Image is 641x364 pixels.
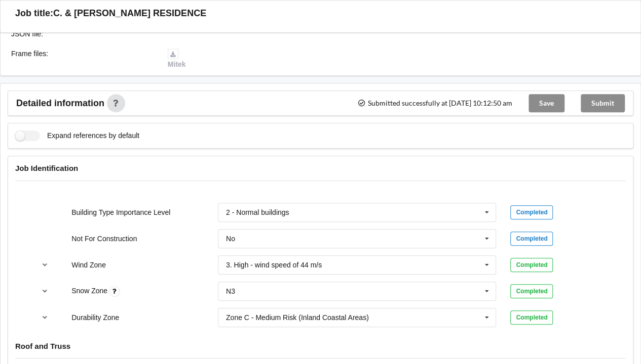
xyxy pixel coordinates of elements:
label: Snow Zone [71,287,109,295]
label: Wind Zone [71,261,106,269]
span: Detailed information [16,99,104,108]
h3: C. & [PERSON_NAME] RESIDENCE [53,8,206,19]
label: Durability Zone [71,313,119,322]
div: Completed [510,284,553,298]
label: Expand references by default [15,130,139,141]
label: Not For Construction [71,235,137,243]
h3: Job title: [15,8,53,19]
div: JSON file : [4,29,161,39]
button: reference-toggle [35,308,55,327]
h4: Job Identification [15,163,626,173]
h4: Roof and Truss [15,341,626,351]
div: Zone C - Medium Risk (Inland Coastal Areas) [226,314,369,321]
div: Completed [510,258,553,272]
button: reference-toggle [35,282,55,300]
div: Completed [510,310,553,325]
a: Mitek [168,50,186,69]
div: Frame files : [4,49,161,70]
div: 2 - Normal buildings [226,209,289,216]
div: 3. High - wind speed of 44 m/s [226,261,322,268]
label: Building Type Importance Level [71,208,170,216]
button: reference-toggle [35,256,55,274]
div: Completed [510,205,553,219]
div: No [226,235,235,242]
div: Completed [510,232,553,246]
div: N3 [226,288,235,295]
span: Submitted successfully at [DATE] 10:12:50 am [358,100,512,107]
